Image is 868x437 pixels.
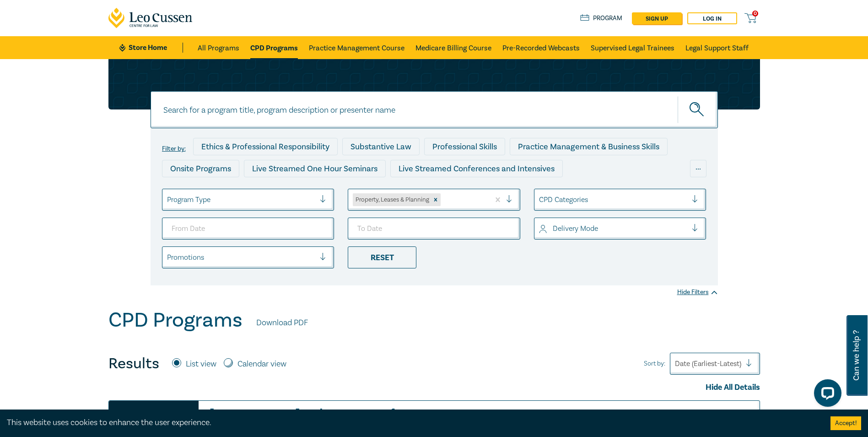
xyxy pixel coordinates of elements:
[675,359,677,369] input: Sort by
[162,218,334,240] input: From Date
[852,321,861,390] span: Can we help ?
[119,43,183,53] a: Store Home
[687,12,737,24] a: Log in
[348,246,416,268] div: Reset
[632,12,682,24] a: sign up
[685,36,749,59] a: Legal Support Staff
[7,417,817,429] div: This website uses cookies to enhance the user experience.
[162,160,239,177] div: Onsite Programs
[210,408,586,421] h3: [PERSON_NAME] and Estates Conference
[415,36,491,59] a: Medicare Billing Course
[353,193,431,206] div: Property, Leases & Planning
[167,252,169,262] input: select
[348,218,520,240] input: To Date
[162,145,186,153] label: Filter by:
[510,138,668,155] div: Practice Management & Business Skills
[539,224,541,234] input: select
[244,160,386,177] div: Live Streamed One Hour Seminars
[442,195,444,205] input: select
[539,195,541,205] input: select
[108,382,760,393] div: Hide All Details
[108,355,159,373] h4: Results
[431,193,441,206] div: Remove Property, Leases & Planning
[807,376,845,414] iframe: LiveChat chat widget
[186,358,216,370] label: List view
[526,182,610,199] div: National Programs
[677,288,718,297] div: Hide Filters
[502,36,580,59] a: Pre-Recorded Webcasts
[309,36,404,59] a: Practice Management Course
[151,91,718,128] input: Search for a program title, program description or presenter name
[250,36,298,59] a: CPD Programs
[830,416,861,430] button: Accept cookies
[390,160,563,177] div: Live Streamed Conferences and Intensives
[424,138,505,155] div: Professional Skills
[752,11,758,16] span: 0
[580,13,623,23] a: Program
[237,358,286,370] label: Calendar view
[167,195,169,205] input: select
[198,36,239,59] a: All Programs
[108,308,243,332] h1: CPD Programs
[256,317,308,329] a: Download PDF
[644,359,665,369] span: Sort by:
[193,138,338,155] div: Ethics & Professional Responsibility
[695,408,750,429] h3: $ 735.00
[312,182,417,199] div: Pre-Recorded Webcasts
[342,138,420,155] div: Substantive Law
[421,182,522,199] div: 10 CPD Point Packages
[690,160,706,177] div: ...
[591,36,674,59] a: Supervised Legal Trainees
[210,408,586,421] a: [PERSON_NAME] and Estates Conference CPD Points6
[162,182,307,199] div: Live Streamed Practical Workshops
